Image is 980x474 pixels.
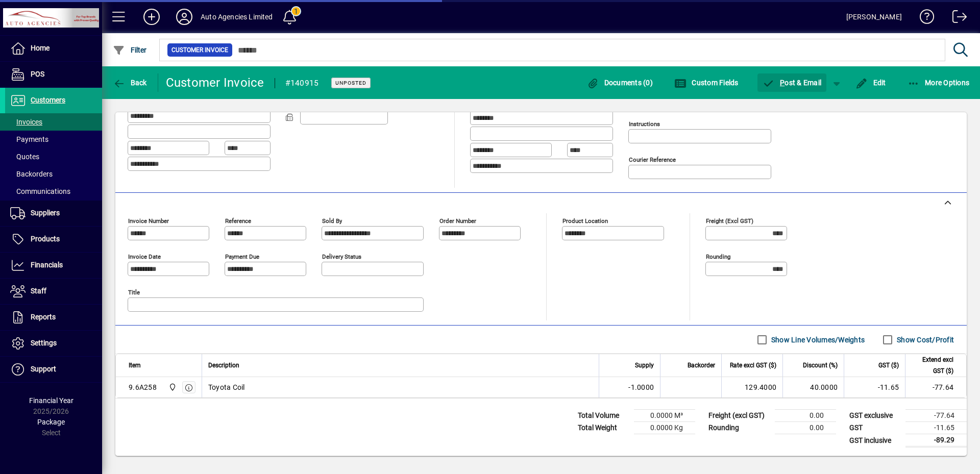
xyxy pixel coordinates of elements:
span: Home [31,44,50,52]
a: Backorders [5,165,102,183]
td: 40.0000 [782,377,844,397]
div: Auto Agencies Limited [201,9,273,25]
span: Custom Fields [674,79,739,87]
mat-label: Sold by [322,217,342,224]
a: Reports [5,305,102,330]
td: Rounding [703,422,775,434]
span: Staff [31,287,46,295]
td: 0.00 [775,410,836,422]
a: Quotes [5,148,102,165]
span: Backorder [688,360,715,371]
div: [PERSON_NAME] [846,9,902,25]
span: Toyota Coil [208,382,245,392]
a: Payments [5,131,102,148]
span: GST ($) [878,360,899,371]
span: Reports [31,313,56,321]
button: More Options [905,73,972,92]
button: Back [110,73,150,92]
span: Financial Year [29,396,73,405]
span: Package [37,418,65,426]
span: Customer Invoice [171,45,228,55]
span: POS [31,70,44,78]
span: Rangiora [166,382,178,393]
span: Rate excl GST ($) [730,360,776,371]
a: Support [5,357,102,382]
td: GST exclusive [844,410,905,422]
span: More Options [908,79,970,87]
td: 0.00 [775,422,836,434]
mat-label: Invoice date [128,253,161,260]
a: Products [5,227,102,252]
span: Quotes [10,153,39,161]
span: Settings [31,339,57,347]
a: Knowledge Base [912,2,935,35]
a: Communications [5,183,102,200]
div: Customer Invoice [166,74,264,91]
span: Back [113,79,147,87]
mat-label: Reference [225,217,251,224]
div: #140915 [285,75,319,91]
app-page-header-button: Back [102,73,158,92]
span: Payments [10,135,48,143]
span: Supply [635,360,654,371]
span: Description [208,360,239,371]
mat-label: Order number [439,217,476,224]
span: Discount (%) [803,360,838,371]
mat-label: Courier Reference [629,156,676,163]
span: Customers [31,96,65,104]
a: Invoices [5,113,102,131]
button: Filter [110,41,150,59]
span: ost & Email [763,79,822,87]
td: 0.0000 M³ [634,410,695,422]
mat-label: Freight (excl GST) [706,217,753,224]
span: Support [31,365,56,373]
div: 129.4000 [728,382,776,392]
td: Total Volume [573,410,634,422]
td: -77.64 [905,410,967,422]
a: Home [5,36,102,61]
button: Post & Email [757,73,827,92]
mat-label: Invoice number [128,217,169,224]
td: -77.64 [905,377,966,397]
mat-label: Delivery status [322,253,361,260]
span: P [780,79,785,87]
mat-label: Payment due [225,253,259,260]
td: GST inclusive [844,434,905,447]
span: Suppliers [31,209,60,217]
a: Financials [5,253,102,278]
span: Filter [113,46,147,54]
span: Edit [855,79,886,87]
a: POS [5,62,102,87]
span: Backorders [10,170,53,178]
button: Documents (0) [584,73,655,92]
span: Item [129,360,141,371]
td: -11.65 [905,422,967,434]
mat-label: Product location [562,217,608,224]
td: GST [844,422,905,434]
span: Communications [10,187,70,195]
td: Total Weight [573,422,634,434]
td: -89.29 [905,434,967,447]
a: Suppliers [5,201,102,226]
mat-label: Instructions [629,120,660,128]
td: -11.65 [844,377,905,397]
td: 0.0000 Kg [634,422,695,434]
label: Show Cost/Profit [895,335,954,345]
span: Extend excl GST ($) [912,354,953,377]
span: Financials [31,261,63,269]
span: Products [31,235,60,243]
mat-label: Rounding [706,253,730,260]
span: Documents (0) [586,79,653,87]
a: Settings [5,331,102,356]
td: Freight (excl GST) [703,410,775,422]
span: Invoices [10,118,42,126]
button: Edit [853,73,889,92]
label: Show Line Volumes/Weights [769,335,865,345]
button: Profile [168,8,201,26]
button: Custom Fields [672,73,741,92]
span: Unposted [335,80,366,86]
a: Staff [5,279,102,304]
button: Add [135,8,168,26]
a: Logout [945,2,967,35]
div: 9.6A258 [129,382,157,392]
